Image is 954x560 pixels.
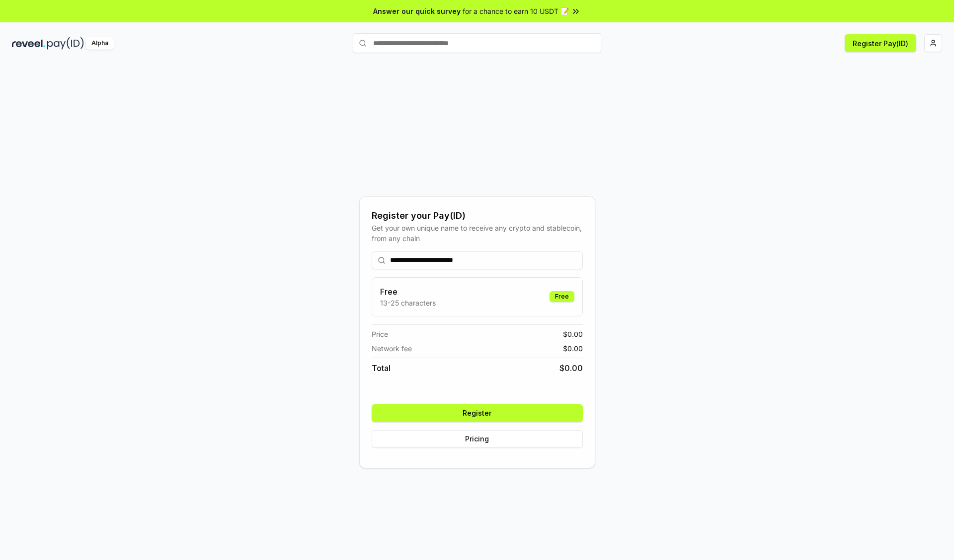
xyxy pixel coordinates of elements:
[372,404,583,422] button: Register
[372,343,412,354] span: Network fee
[372,223,583,244] div: Get your own unique name to receive any crypto and stablecoin, from any chain
[372,329,388,339] span: Price
[47,37,84,50] img: pay_id
[12,37,45,50] img: reveel_dark
[559,362,583,374] span: $ 0.00
[372,362,391,374] span: Total
[372,430,583,448] button: Pricing
[86,37,114,50] div: Alpha
[373,6,461,16] span: Answer our quick survey
[372,209,583,223] div: Register your Pay(ID)
[845,34,916,52] button: Register Pay(ID)
[563,329,583,339] span: $ 0.00
[563,343,583,354] span: $ 0.00
[380,298,436,308] p: 13-25 characters
[380,286,436,298] h3: Free
[550,291,574,302] div: Free
[463,6,569,16] span: for a chance to earn 10 USDT 📝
